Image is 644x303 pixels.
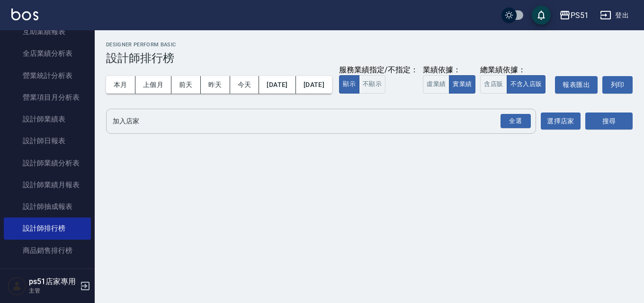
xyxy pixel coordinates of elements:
button: 昨天 [201,76,230,94]
div: 總業績依據： [480,65,550,75]
button: PS51 [555,6,592,25]
a: 商品消耗明細 [4,261,91,283]
button: 上個月 [135,76,171,94]
button: [DATE] [259,76,295,94]
button: 選擇店家 [541,113,581,130]
a: 設計師日報表 [4,130,91,152]
button: 含店販 [480,75,507,94]
img: Person [8,277,27,295]
button: 報表匯出 [555,76,598,94]
button: 不含入店販 [507,75,546,94]
a: 設計師排行榜 [4,217,91,239]
button: Open [499,112,533,130]
a: 商品銷售排行榜 [4,240,91,261]
input: 店家名稱 [110,113,518,130]
button: save [532,6,551,25]
a: 設計師業績分析表 [4,152,91,174]
button: 顯示 [339,75,359,94]
a: 營業項目月分析表 [4,87,91,108]
div: 服務業績指定/不指定： [339,65,418,75]
button: 登出 [596,7,633,24]
a: 設計師抽成報表 [4,196,91,217]
button: 前天 [171,76,201,94]
a: 全店業績分析表 [4,43,91,64]
a: 互助業績報表 [4,21,91,43]
button: 搜尋 [585,113,633,130]
h3: 設計師排行榜 [106,52,633,65]
div: 業績依據： [423,65,475,75]
h5: ps51店家專用 [29,277,77,286]
img: Logo [11,9,38,20]
button: 今天 [230,76,259,94]
div: 全選 [501,114,531,129]
div: PS51 [571,9,589,21]
p: 主管 [29,286,77,295]
h2: Designer Perform Basic [106,42,633,48]
button: 實業績 [449,75,475,94]
button: 虛業績 [423,75,449,94]
button: 列印 [602,76,633,94]
button: 不顯示 [359,75,385,94]
a: 設計師業績月報表 [4,174,91,196]
button: [DATE] [296,76,332,94]
a: 營業統計分析表 [4,65,91,87]
button: 本月 [106,76,135,94]
a: 設計師業績表 [4,108,91,130]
